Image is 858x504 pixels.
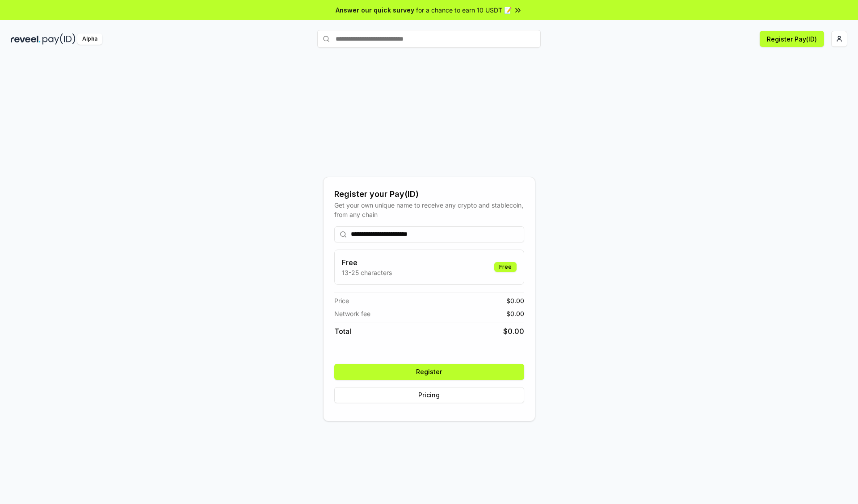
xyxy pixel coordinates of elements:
[506,296,524,305] span: $ 0.00
[334,326,351,337] span: Total
[506,309,524,318] span: $ 0.00
[11,33,41,45] img: reveel_dark
[494,262,517,272] div: Free
[760,31,824,47] button: Register Pay(ID)
[42,33,76,45] img: pay_id
[334,296,349,305] span: Price
[77,33,102,45] div: Alpha
[416,5,512,15] span: for a chance to earn 10 USDT 📝
[334,387,524,403] button: Pricing
[342,268,392,277] p: 13-25 characters
[334,364,524,380] button: Register
[336,5,414,15] span: Answer our quick survey
[334,200,524,219] div: Get your own unique name to receive any crypto and stablecoin, from any chain
[334,309,370,318] span: Network fee
[503,326,524,337] span: $ 0.00
[334,188,524,200] div: Register your Pay(ID)
[342,257,392,268] h3: Free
